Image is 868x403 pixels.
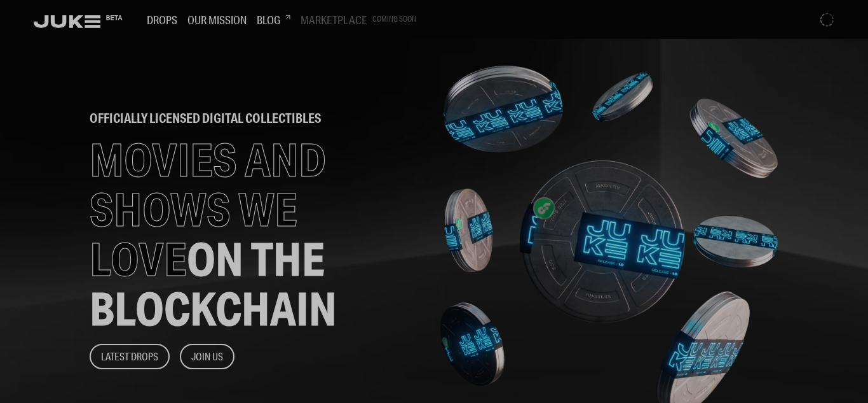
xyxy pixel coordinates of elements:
[147,13,177,27] h3: Drops
[180,344,234,369] button: Join Us
[90,112,416,125] h2: officially licensed digital collectibles
[257,13,290,27] h3: Blog
[90,344,170,369] button: Latest Drops
[90,231,337,336] span: ON THE BLOCKCHAIN
[90,135,416,334] h1: MOVIES AND SHOWS WE LOVE
[187,13,247,27] h3: Our Mission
